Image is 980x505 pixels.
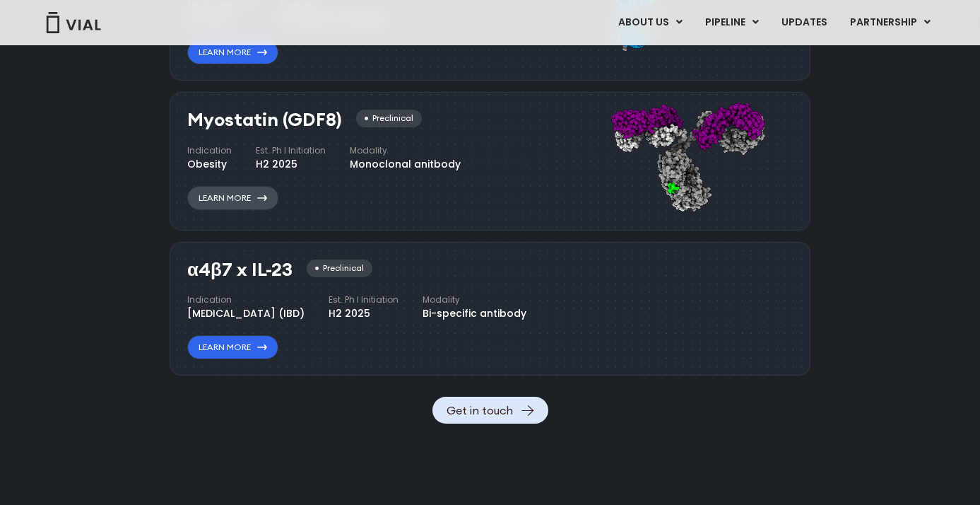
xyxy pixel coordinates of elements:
[307,260,372,277] div: Preclinical
[256,144,326,157] h4: Est. Ph I Initiation
[187,110,342,130] h3: Myostatin (GDF8)
[329,306,399,321] div: H2 2025
[187,294,305,306] h4: Indication
[770,11,838,35] a: UPDATES
[432,397,548,424] a: Get in touch
[187,306,305,321] div: [MEDICAL_DATA] (IBD)
[423,294,526,306] h4: Modality
[329,294,399,306] h4: Est. Ph I Initiation
[694,11,769,35] a: PIPELINEMenu Toggle
[187,157,232,172] div: Obesity
[187,144,232,157] h4: Indication
[187,40,278,64] a: Learn More
[423,306,526,321] div: Bi-specific antibody
[350,144,461,157] h4: Modality
[356,110,422,127] div: Preclinical
[256,157,326,172] div: H2 2025
[187,335,278,359] a: Learn More
[607,11,693,35] a: ABOUT USMenu Toggle
[350,157,461,172] div: Monoclonal anitbody
[187,186,278,210] a: Learn More
[45,12,102,33] img: Vial Logo
[839,11,942,35] a: PARTNERSHIPMenu Toggle
[187,260,293,280] h3: α4β7 x IL-23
